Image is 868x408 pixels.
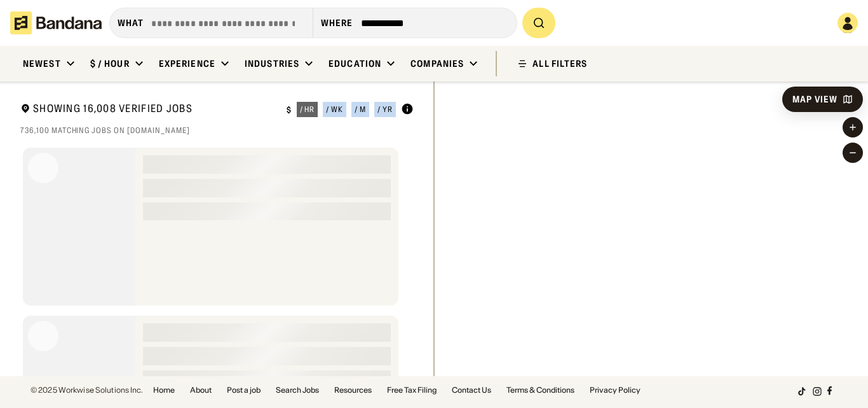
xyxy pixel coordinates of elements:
[377,106,393,113] div: / yr
[245,58,299,69] div: Industries
[190,386,212,394] a: About
[590,386,641,394] a: Privacy Policy
[20,102,276,118] div: Showing 16,008 Verified Jobs
[118,17,144,29] div: what
[334,386,372,394] a: Resources
[300,106,315,113] div: / hr
[20,125,414,136] div: 736,100 matching jobs on [DOMAIN_NAME]
[159,58,215,69] div: Experience
[227,386,261,394] a: Post a job
[532,59,587,68] div: ALL FILTERS
[10,11,102,34] img: Bandana logotype
[355,106,366,113] div: / m
[410,58,464,69] div: Companies
[329,58,381,69] div: Education
[452,386,491,394] a: Contact Us
[153,386,175,394] a: Home
[792,95,837,104] div: Map View
[20,143,414,376] div: grid
[387,386,437,394] a: Free Tax Filing
[23,58,61,69] div: Newest
[90,58,130,69] div: $ / hour
[326,106,343,113] div: / wk
[287,105,292,115] div: $
[506,386,574,394] a: Terms & Conditions
[321,17,353,29] div: Where
[31,386,143,394] div: © 2025 Workwise Solutions Inc.
[276,386,319,394] a: Search Jobs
